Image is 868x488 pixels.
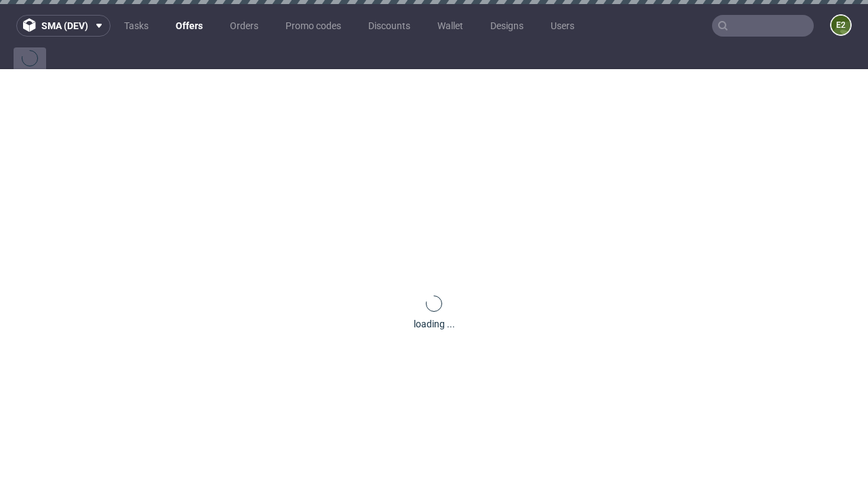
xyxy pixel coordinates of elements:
a: Designs [482,15,532,37]
a: Wallet [429,15,471,37]
figcaption: e2 [831,16,850,35]
button: sma (dev) [16,15,111,37]
a: Promo codes [277,15,349,37]
a: Tasks [116,15,157,37]
a: Offers [167,15,211,37]
a: Users [542,15,583,37]
span: sma (dev) [41,21,88,30]
a: Discounts [360,15,418,37]
a: Orders [222,15,267,37]
div: loading ... [414,317,455,331]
